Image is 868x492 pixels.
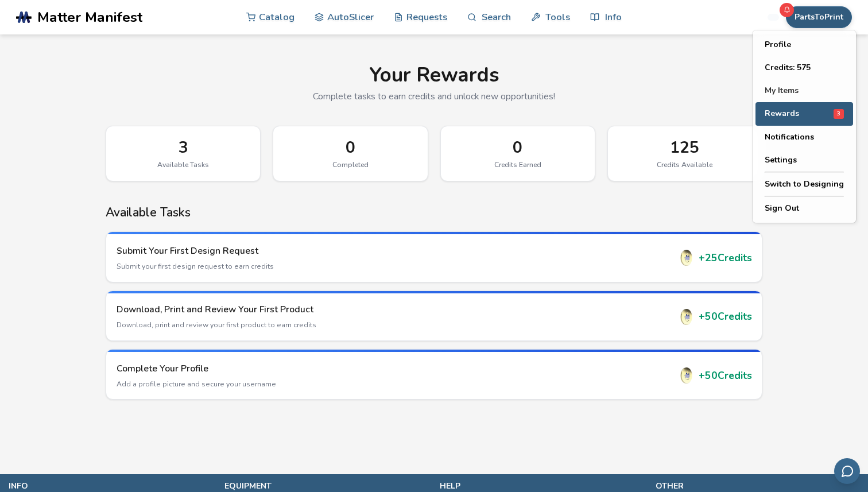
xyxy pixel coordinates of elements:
[755,79,853,102] button: My Items
[106,206,762,219] h2: Available Tasks
[679,309,695,325] img: Mattercoin
[679,250,695,266] img: Mattercoin
[679,367,695,383] img: Mattercoin
[262,91,606,102] p: Complete tasks to earn credits and unlock new opportunities!
[440,480,644,492] p: help
[117,320,671,330] p: Download, print and review your first product to earn credits
[106,64,762,87] h1: Your Rewards
[755,149,853,172] button: Settings
[453,161,583,169] div: Credits Earned
[117,303,671,316] h3: Download, Print and Review Your First Product
[834,109,844,119] span: 3
[679,367,752,383] div: + 50 Credits
[117,379,671,389] p: Add a profile picture and secure your username
[118,161,248,169] div: Available Tasks
[755,197,853,220] button: Sign Out
[834,458,860,484] button: Send feedback via email
[620,161,750,169] div: Credits Available
[285,138,415,157] div: 0
[453,138,583,157] div: 0
[224,480,429,492] p: equipment
[37,9,142,25] span: Matter Manifest
[786,6,852,28] button: PartsToPrint
[679,250,752,266] div: + 25 Credits
[285,161,415,169] div: Completed
[755,33,853,56] button: Profile
[656,480,860,492] p: other
[765,133,814,142] span: Notifications
[755,173,853,196] button: Switch to Designing
[118,138,248,157] div: 3
[755,56,853,79] button: Credits: 575
[753,30,856,223] div: PartsToPrint
[117,245,671,257] h3: Submit Your First Design Request
[620,138,750,157] div: 125
[765,109,799,118] span: Rewards
[679,309,752,325] div: + 50 Credits
[9,480,213,492] p: info
[117,362,671,375] h3: Complete Your Profile
[117,261,671,272] p: Submit your first design request to earn credits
